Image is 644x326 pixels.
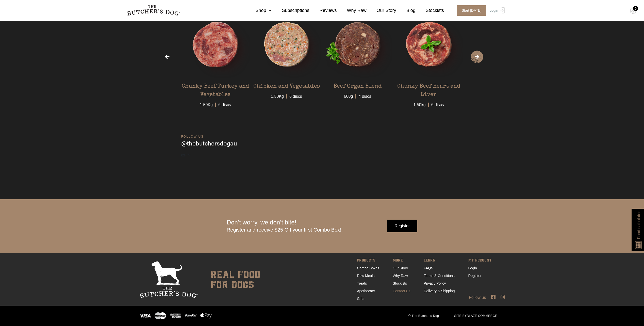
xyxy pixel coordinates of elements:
img: TBD_Chunky-Beef-Heart-Liver-1.png [394,10,463,79]
span: Start [DATE] [457,5,487,16]
a: FAQs [424,266,433,270]
div: Chunky Beef Heart and Liver [394,79,463,99]
span: 1.50Kg [268,91,286,100]
span: Next [471,51,483,63]
a: Subscriptions [272,7,309,14]
div: Don’t worry, we don’t bite! [227,219,341,233]
a: Shop [245,7,272,14]
a: Delivery & Shipping [424,289,455,293]
a: Reviews [309,7,337,14]
span: 600g [341,91,356,100]
a: Stockists [393,281,407,285]
a: Combo Boxes [357,266,379,270]
a: Apothecary [357,289,375,293]
div: Chunky Beef Turkey and Vegetables [181,79,250,99]
a: Login [488,5,505,16]
input: Register [387,220,417,232]
div: Beef Organ Blend [334,79,382,91]
a: Why Raw [393,274,408,278]
span: LEARN [424,257,455,264]
img: TBD_Cart-Empty.png [630,8,636,14]
span: SITE BY [447,314,505,318]
div: 0 [633,6,638,11]
a: Contact Us [393,289,410,293]
a: Register [468,274,482,278]
a: Terms & Conditions [424,274,454,278]
a: Privacy Policy [424,281,446,285]
a: Our Story [393,266,408,270]
a: Gifts [357,297,364,301]
div: follow us [181,134,463,139]
a: Treats [357,281,367,285]
a: Blog [396,7,416,14]
img: TBD_Chicken-and-Veg-1.png [252,10,321,79]
a: Our Story [367,7,396,14]
span: Register and receive $25 Off your first Combo Box! [227,227,341,233]
img: TBD_Organ-Meat-1.png [323,10,392,79]
span: 858 posts [181,153,191,158]
span: MY ACCOUNT [468,257,491,264]
img: TBD_Chunky-Beef-and-Turkey-1.png [181,10,250,79]
a: Why Raw [337,7,367,14]
h3: thebutchersdogau [181,139,237,148]
span: 1.50kg [411,99,428,108]
a: thebutchersdogau 858 posts [181,139,463,157]
a: Login [468,266,477,270]
span: PRODUCTS [357,257,379,264]
a: Raw Meals [357,274,374,278]
span: Food calculator [636,211,642,239]
span: 4 discs [355,91,374,100]
span: 6 discs [286,91,305,100]
span: 6 discs [215,99,234,108]
div: Chicken and Vegetables [253,79,320,91]
span: 1.50Kg [197,99,215,108]
a: Start [DATE] [452,5,488,16]
span: © The Butcher's Dog [401,314,447,318]
div: real food for dogs [205,261,260,298]
a: BLAZE COMMERCE [467,314,497,318]
div: Follow us [119,295,525,301]
span: MORE [393,257,410,264]
span: 6 discs [428,99,447,108]
a: Stockists [416,7,444,14]
span: Previous [161,51,174,63]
